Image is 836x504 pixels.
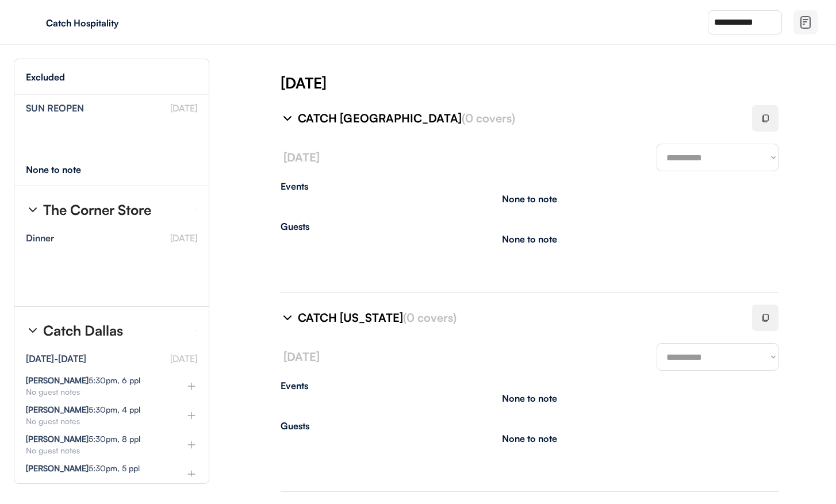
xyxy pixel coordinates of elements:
font: (0 covers) [403,310,457,325]
div: Excluded [26,72,65,82]
div: Events [281,381,779,390]
strong: [PERSON_NAME] [26,434,89,444]
img: plus%20%281%29.svg [186,410,197,421]
div: Guests [281,222,779,231]
img: plus%20%281%29.svg [186,380,197,392]
img: chevron-right%20%281%29.svg [26,324,40,337]
img: plus%20%281%29.svg [186,439,197,451]
div: 5:30pm, 4 ppl [26,406,140,414]
div: None to note [502,194,557,203]
div: The Corner Store [43,203,151,217]
img: file-02.svg [799,16,812,29]
div: None to note [502,234,557,244]
img: plus%20%281%29.svg [186,468,197,480]
div: No guest notes [26,417,167,425]
div: No guest notes [26,447,167,455]
img: chevron-right%20%281%29.svg [281,311,294,325]
div: [DATE] [281,72,836,93]
div: Catch Hospitality [46,18,191,28]
div: No guest notes [26,388,167,396]
div: Events [281,182,779,191]
div: SUN REOPEN [26,103,84,113]
strong: [PERSON_NAME] [26,463,89,473]
strong: [PERSON_NAME] [26,405,89,414]
img: chevron-right%20%281%29.svg [26,203,40,217]
div: No guest notes [26,476,167,484]
div: CATCH [GEOGRAPHIC_DATA] [298,110,738,126]
font: [DATE] [170,232,197,244]
font: [DATE] [170,102,197,114]
font: [DATE] [170,353,197,364]
div: [DATE]-[DATE] [26,354,86,363]
font: (0 covers) [462,111,515,125]
div: 5:30pm, 6 ppl [26,376,140,384]
strong: [PERSON_NAME] [26,375,89,385]
font: [DATE] [283,150,320,164]
div: None to note [26,165,102,174]
div: Dinner [26,233,54,243]
div: 5:30pm, 8 ppl [26,435,140,443]
div: 5:30pm, 5 ppl [26,464,140,472]
div: None to note [502,394,557,403]
img: yH5BAEAAAAALAAAAAABAAEAAAIBRAA7 [23,13,41,32]
div: CATCH [US_STATE] [298,310,738,326]
font: [DATE] [283,349,320,364]
div: None to note [502,434,557,443]
div: Catch Dallas [43,324,123,337]
img: chevron-right%20%281%29.svg [281,111,294,125]
div: Guests [281,421,779,430]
